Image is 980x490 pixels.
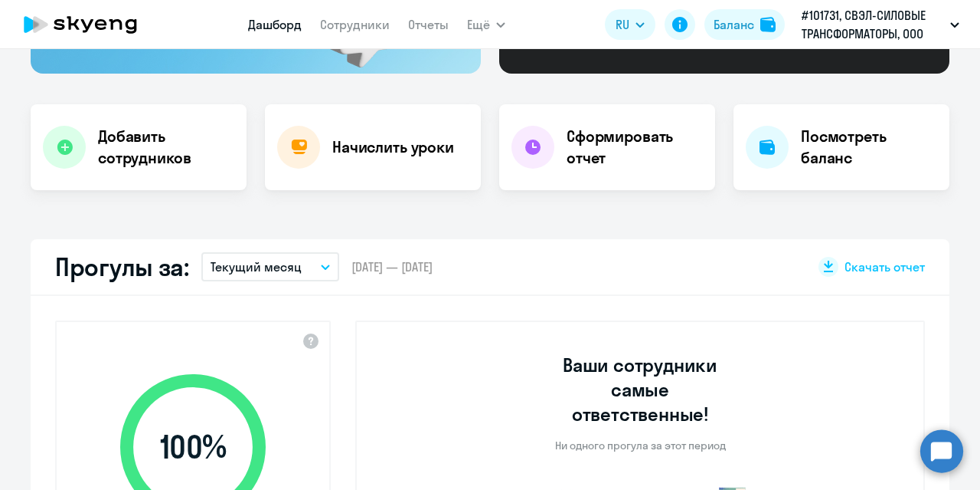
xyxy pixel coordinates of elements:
[55,252,189,282] h2: Прогулы за:
[801,126,937,169] h4: Посмотреть баланс
[555,439,726,452] p: Ни одного прогула за этот период
[467,15,490,34] span: Ещё
[794,6,967,43] button: #101731, СВЭЛ-СИЛОВЫЕ ТРАНСФОРМАТОРЫ, ООО
[351,258,433,275] span: [DATE] — [DATE]
[760,17,776,32] img: balance
[248,17,302,32] a: Дашборд
[320,17,390,32] a: Сотрудники
[802,6,944,43] p: #101731, СВЭЛ-СИЛОВЫЕ ТРАНСФОРМАТОРЫ, ООО
[714,15,754,34] div: Баланс
[105,429,281,465] span: 100 %
[201,252,339,281] button: Текущий месяц
[332,136,454,158] h4: Начислить уроки
[211,258,302,276] p: Текущий месяц
[98,126,234,169] h4: Добавить сотрудников
[844,258,925,275] span: Скачать отчет
[467,9,505,40] button: Ещё
[704,9,785,40] button: Балансbalance
[542,353,739,426] h3: Ваши сотрудники самые ответственные!
[408,17,449,32] a: Отчеты
[567,126,703,169] h4: Сформировать отчет
[605,9,655,40] button: RU
[616,15,629,34] span: RU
